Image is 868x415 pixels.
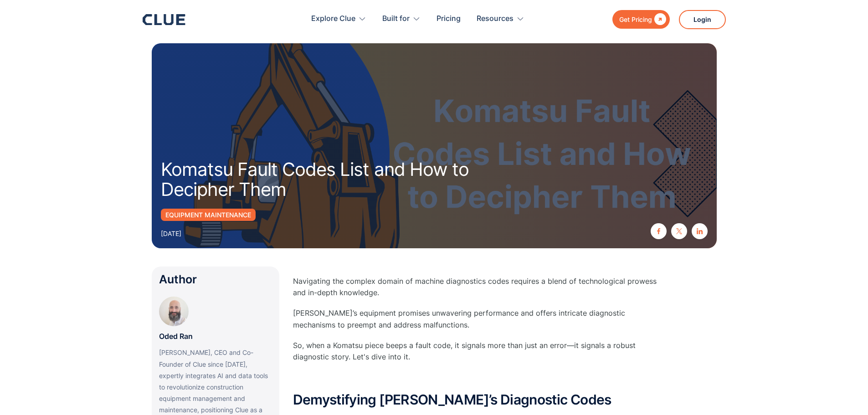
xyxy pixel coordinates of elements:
[161,159,544,200] h1: Komatsu Fault Codes List and How to Decipher Them
[612,10,670,29] a: Get Pricing
[382,5,410,33] div: Built for
[437,5,461,33] a: Pricing
[477,5,514,33] div: Resources
[159,274,272,285] div: Author
[697,228,703,234] img: linkedin icon
[676,228,682,234] img: twitter X icon
[293,392,657,407] h2: Demystifying [PERSON_NAME]’s Diagnostic Codes
[679,10,726,29] a: Login
[652,14,666,25] div: 
[293,276,657,298] p: Navigating the complex domain of machine diagnostics codes requires a blend of technological prow...
[656,228,662,234] img: facebook icon
[161,228,181,239] div: [DATE]
[159,331,193,342] p: Oded Ran
[293,372,657,383] p: ‍
[311,5,355,33] div: Explore Clue
[293,307,657,330] p: [PERSON_NAME]’s equipment promises unwavering performance and offers intricate diagnostic mechani...
[159,297,189,326] img: Oded Ran
[293,340,657,363] p: So, when a Komatsu piece beeps a fault code, it signals more than just an error—it signals a robu...
[619,14,652,25] div: Get Pricing
[161,209,256,221] a: Equipment Maintenance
